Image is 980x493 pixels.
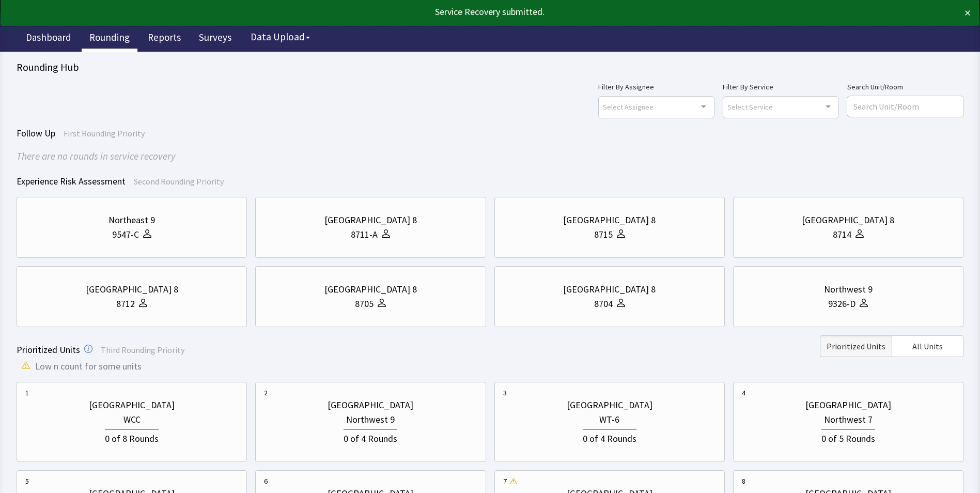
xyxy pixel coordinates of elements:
div: Northeast 9 [108,213,155,227]
div: [GEOGRAPHIC_DATA] 8 [86,282,178,297]
label: Search Unit/Room [847,81,963,93]
div: [GEOGRAPHIC_DATA] 8 [563,213,656,227]
div: 8705 [355,297,374,311]
div: 8715 [594,227,613,242]
span: Select Service [727,101,773,113]
div: 9547-C [112,227,139,242]
button: All Units [892,335,963,357]
div: 8711-A [351,227,378,242]
div: 2 [264,388,268,398]
div: 8714 [833,227,851,242]
button: Data Upload [244,27,316,47]
a: Rounding [82,26,137,52]
div: 8 [742,476,745,486]
span: Select Assignee [603,101,654,113]
div: There are no rounds in service recovery [17,149,963,164]
label: Filter By Service [723,81,839,93]
div: 3 [503,388,507,398]
div: 9326-D [828,297,855,311]
div: [GEOGRAPHIC_DATA] 8 [802,213,894,227]
input: Search Unit/Room [847,96,963,117]
div: Follow Up [17,126,963,141]
div: Service Recovery submitted. [9,5,875,19]
a: Reports [140,26,189,52]
div: 8712 [116,297,135,311]
div: [GEOGRAPHIC_DATA] [567,398,652,412]
div: 0 of 8 Rounds [105,429,159,446]
div: [GEOGRAPHIC_DATA] 8 [324,213,417,227]
div: 1 [25,388,29,398]
div: Northwest 7 [824,412,873,427]
div: 0 of 4 Rounds [583,429,636,446]
div: WT-6 [599,412,619,427]
span: First Rounding Priority [64,128,145,138]
div: 5 [25,476,29,486]
div: Rounding Hub [17,60,963,74]
div: 0 of 5 Rounds [821,429,875,446]
div: 7 [503,476,507,486]
div: [GEOGRAPHIC_DATA] [805,398,891,412]
div: [GEOGRAPHIC_DATA] [89,398,175,412]
span: Prioritized Units [17,344,80,356]
div: Northwest 9 [824,282,873,297]
button: Prioritized Units [820,335,892,357]
span: Low n count for some units [35,359,142,374]
a: Surveys [191,26,239,52]
a: Dashboard [18,26,79,52]
div: [GEOGRAPHIC_DATA] 8 [563,282,656,297]
div: WCC [123,412,141,427]
div: 4 [742,388,745,398]
label: Filter By Assignee [598,81,714,93]
div: Northwest 9 [346,412,395,427]
div: [GEOGRAPHIC_DATA] 8 [324,282,417,297]
div: 0 of 4 Rounds [344,429,397,446]
div: Experience Risk Assessment [17,174,963,189]
div: [GEOGRAPHIC_DATA] [328,398,413,412]
span: Third Rounding Priority [101,345,184,355]
span: Second Rounding Priority [134,176,224,187]
div: 6 [264,476,268,486]
button: × [965,5,971,21]
span: Prioritized Units [827,340,885,352]
span: All Units [912,340,943,352]
div: 8704 [594,297,613,311]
